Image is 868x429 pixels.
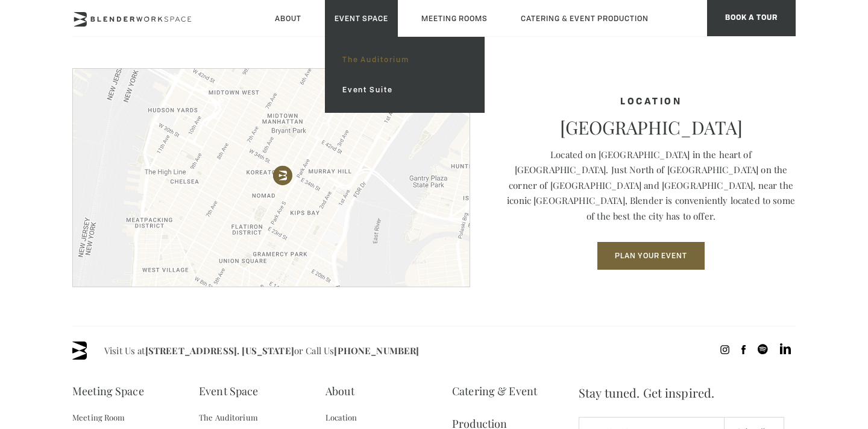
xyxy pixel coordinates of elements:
[506,116,796,138] p: [GEOGRAPHIC_DATA]
[333,75,477,105] a: Event Suite
[325,375,354,407] a: About
[199,375,258,407] a: Event Space
[506,97,796,107] h4: Location
[597,242,705,270] button: Plan Your Event
[333,45,477,75] a: The Auditorium
[325,407,357,428] a: Location
[145,345,294,357] a: [STREET_ADDRESS]. [US_STATE]
[72,68,470,287] img: blender-map.jpg
[72,375,144,407] a: Meeting Space
[104,342,419,360] span: Visit Us at or Call Us
[334,345,419,357] a: [PHONE_NUMBER]
[199,407,258,428] a: The Auditorium
[651,275,868,429] iframe: Chat Widget
[579,375,796,411] span: Stay tuned. Get inspired.
[506,147,796,224] p: Located on [GEOGRAPHIC_DATA] in the heart of [GEOGRAPHIC_DATA]. Just North of [GEOGRAPHIC_DATA] o...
